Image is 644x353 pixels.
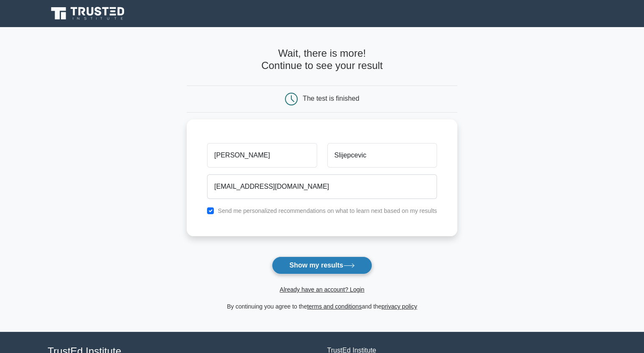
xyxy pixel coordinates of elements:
[303,95,359,102] div: The test is finished
[207,174,437,199] input: Email
[218,207,437,214] label: Send me personalized recommendations on what to learn next based on my results
[272,256,372,274] button: Show my results
[381,303,417,310] a: privacy policy
[182,301,462,312] div: By continuing you agree to the and the
[307,303,362,310] a: terms and conditions
[187,47,457,72] h4: Wait, there is more! Continue to see your result
[207,143,317,168] input: First name
[327,143,437,168] input: Last name
[279,286,364,293] a: Already have an account? Login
